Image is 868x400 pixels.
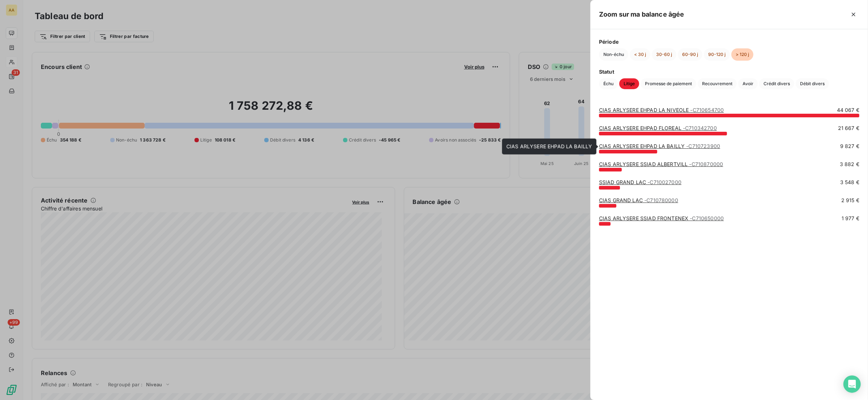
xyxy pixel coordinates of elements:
[599,78,618,89] button: Échu
[704,48,730,61] button: 90-120 j
[840,143,859,150] span: 9 827 €
[842,215,859,222] span: 1 977 €
[652,48,676,61] button: 30-60 j
[759,78,794,89] button: Crédit divers
[838,125,859,132] span: 21 667 €
[599,9,684,19] h5: Zoom sur ma balance âgée
[599,215,724,221] a: CIAS ARLYSERE SSIAD FRONTENEX
[689,161,723,167] span: - C710870000
[644,197,678,203] span: - C710780000
[599,48,628,61] button: Non-échu
[647,179,681,185] span: - C710027000
[840,179,859,186] span: 3 548 €
[841,197,859,204] span: 2 915 €
[683,125,717,131] span: - C710342700
[678,48,702,61] button: 60-90 j
[690,215,724,221] span: - C710650000
[619,78,639,89] button: Litige
[690,107,724,113] span: - C710654700
[599,125,717,131] a: CIAS ARLYSERE EHPAD FLOREAL
[599,143,720,149] a: CIAS ARLYSERE EHPAD LA BAILLY
[840,161,859,168] span: 3 882 €
[837,106,859,114] span: 44 067 €
[738,78,758,89] button: Avoir
[599,68,859,75] span: Statut
[698,78,737,89] button: Recouvrement
[731,48,753,61] button: > 120 j
[687,143,721,149] span: - C710723900
[641,78,696,89] button: Promesse de paiement
[796,78,829,89] button: Débit divers
[599,107,724,113] a: CIAS ARLYSERE EHPAD LA NIVEOLE
[506,143,592,149] span: CIAS ARLYSERE EHPAD LA BAILLY
[599,179,681,185] a: SSIAD GRAND LAC
[599,161,723,167] a: CIAS ARLYSERE SSIAD ALBERTVILL
[599,197,678,203] a: CIAS GRAND LAC
[630,48,650,61] button: < 30 j
[843,375,861,393] div: Open Intercom Messenger
[599,38,859,45] span: Période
